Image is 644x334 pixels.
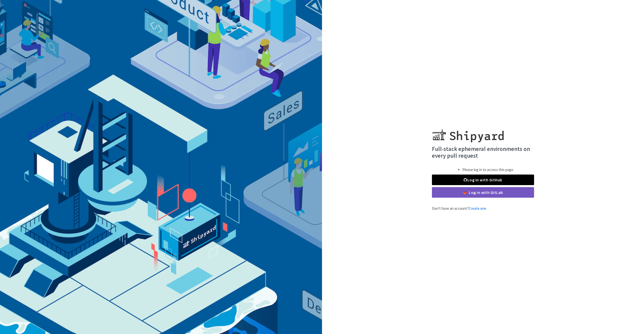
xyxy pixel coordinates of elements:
a: Create one [469,206,486,211]
a: Log in with GitHub [432,175,534,185]
span: Don't have an account? [432,206,486,211]
img: gitlab-color.svg [463,191,467,194]
a: Log in with GitLab [432,187,534,198]
img: Shipyard logo [432,123,504,142]
li: Please log in to access this page. [462,167,514,173]
h4: Full-stack ephemeral environments on every pull request [432,145,534,159]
